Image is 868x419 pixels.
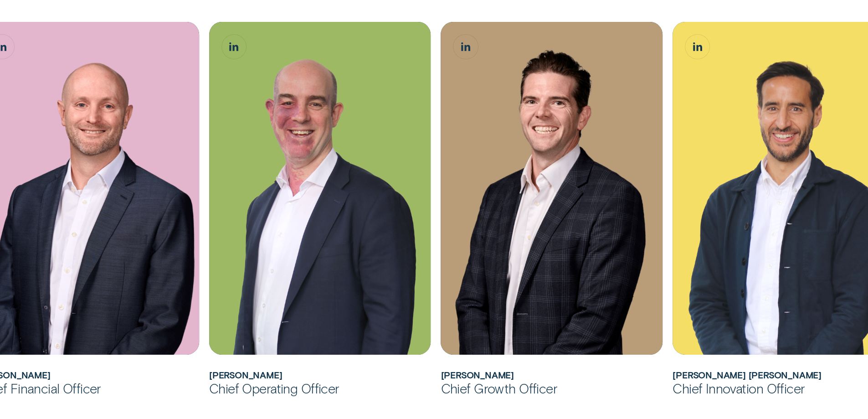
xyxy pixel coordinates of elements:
h2: Sam Harding [209,370,431,380]
a: Sam Harding, Chief Operating Officer LinkedIn button [222,35,246,59]
img: James Goodwin [441,22,663,355]
div: James Goodwin, Chief Growth Officer [441,22,663,355]
img: Sam Harding [209,22,431,355]
div: Chief Growth Officer [441,380,663,397]
div: Chief Operating Officer [209,380,431,397]
a: Álvaro Carpio Colón, Chief Innovation Officer LinkedIn button [685,35,709,59]
h2: James Goodwin [441,370,663,380]
a: James Goodwin, Chief Growth Officer LinkedIn button [453,35,478,59]
div: Sam Harding, Chief Operating Officer [209,22,431,355]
